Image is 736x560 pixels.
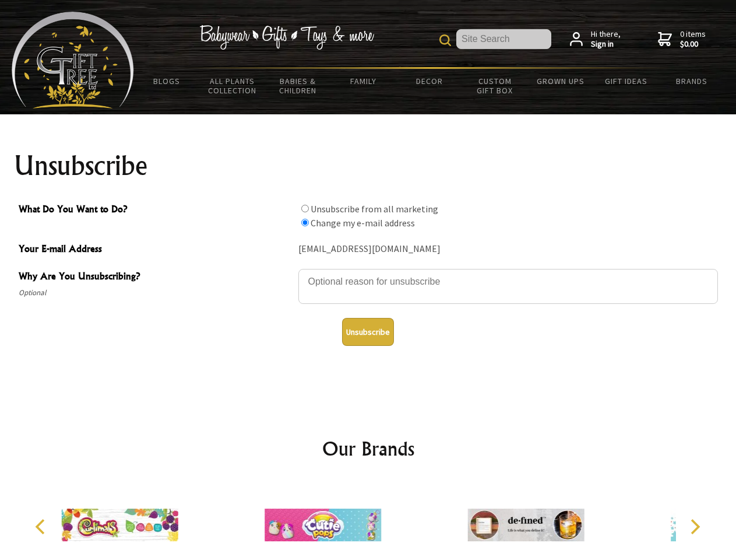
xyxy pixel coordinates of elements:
h2: Our Brands [23,435,713,463]
span: 0 items [680,29,706,50]
a: Custom Gift Box [462,69,528,103]
span: Why Are You Unsubscribing? [19,269,293,286]
span: What Do You Want to Do? [19,202,293,219]
span: Your E-mail Address [19,242,293,258]
input: What Do You Want to Do? [301,219,309,226]
img: Babyware - Gifts - Toys and more... [12,12,134,108]
button: Next [682,514,707,540]
input: Site Search [456,29,551,49]
a: All Plants Collection [200,69,266,103]
a: Brands [659,69,725,93]
a: Decor [396,69,462,93]
div: [EMAIL_ADDRESS][DOMAIN_NAME] [298,240,718,258]
strong: $0.00 [680,39,706,50]
a: Grown Ups [527,69,593,93]
label: Change my e-mail address [311,217,415,229]
label: Unsubscribe from all marketing [311,203,438,215]
a: 0 items$0.00 [658,29,706,50]
img: product search [439,34,451,46]
h1: Unsubscribe [14,152,723,180]
a: Babies & Children [265,69,331,103]
a: Family [331,69,397,93]
a: Gift Ideas [593,69,659,93]
img: Babywear - Gifts - Toys & more [199,25,374,50]
span: Optional [19,286,293,300]
strong: Sign in [591,39,621,50]
button: Unsubscribe [342,318,394,346]
button: Previous [29,514,55,540]
textarea: Why Are You Unsubscribing? [298,269,718,304]
span: Hi there, [591,29,621,50]
a: Hi there,Sign in [570,29,621,50]
a: BLOGS [134,69,200,93]
input: What Do You Want to Do? [301,205,309,212]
